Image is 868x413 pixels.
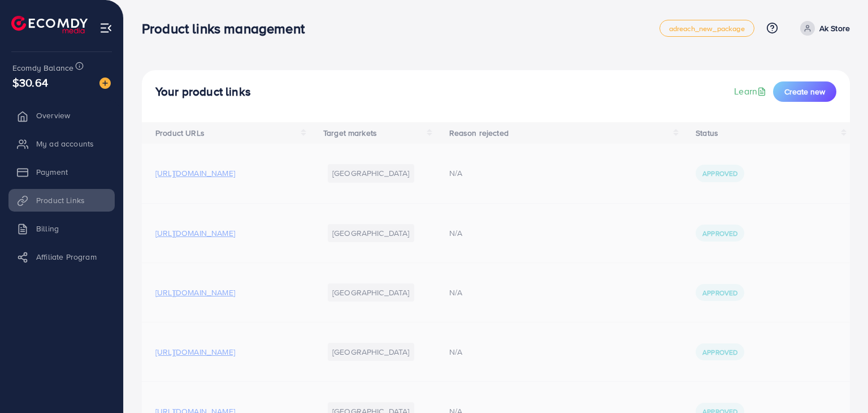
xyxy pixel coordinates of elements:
img: logo [11,16,88,33]
span: Ecomdy Balance [12,62,73,74]
span: adreach_new_package [669,25,745,32]
img: image [99,78,111,89]
p: Ak Store [819,21,850,35]
span: Create new [784,86,825,97]
a: adreach_new_package [659,20,754,37]
a: Learn [734,85,769,98]
a: Ak Store [796,21,850,36]
h4: Your product links [155,85,251,99]
button: Create new [773,81,836,102]
img: menu [99,21,112,35]
span: $30.64 [12,74,48,91]
h3: Product links management [142,20,314,37]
